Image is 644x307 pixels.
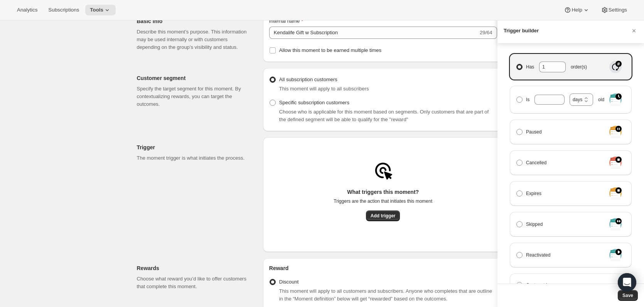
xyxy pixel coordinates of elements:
h3: Trigger builder [504,27,539,35]
input: Is old [534,95,553,105]
button: Cancel [630,27,638,35]
span: Settings [609,7,627,13]
span: Save [622,292,633,299]
span: Cancelled [526,159,546,167]
span: Help [572,7,582,13]
button: Help [559,5,594,15]
div: Open Intercom Messenger [618,273,636,292]
span: Skipped [526,220,543,228]
span: Subscriptions [48,7,79,13]
button: Subscriptions [44,5,84,15]
span: Custom trigger [526,281,556,289]
span: Expires [526,190,541,197]
input: Hasorder(s) [539,62,554,72]
span: Has order(s) [526,62,587,72]
button: Tools [85,5,116,15]
span: Paused [526,128,542,136]
span: Reactivated [526,251,550,259]
span: Tools [90,7,103,13]
button: Save [618,290,638,301]
span: Is old [526,93,604,106]
button: Settings [596,5,632,15]
span: Analytics [17,7,37,13]
button: Analytics [12,5,42,15]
